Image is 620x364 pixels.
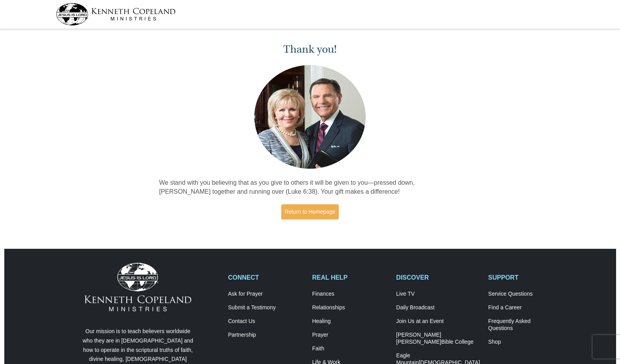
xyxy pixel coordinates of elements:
a: Relationships [312,304,388,311]
a: Find a Career [488,304,564,311]
h2: DISCOVER [396,274,480,281]
a: Partnership [228,332,304,339]
a: Faith [312,345,388,352]
img: kcm-header-logo.svg [56,3,176,25]
a: Daily Broadcast [396,304,480,311]
a: Ask for Prayer [228,291,304,298]
a: Live TV [396,291,480,298]
h2: SUPPORT [488,274,564,281]
a: Submit a Testimony [228,304,304,311]
span: Bible College [441,339,474,345]
p: We stand with you believing that as you give to others it will be given to you—pressed down, [PER... [159,178,461,196]
img: Kenneth Copeland Ministries [84,263,191,311]
a: Prayer [312,332,388,339]
h1: Thank you! [159,43,461,56]
a: Finances [312,291,388,298]
h2: REAL HELP [312,274,388,281]
a: Contact Us [228,318,304,325]
a: [PERSON_NAME] [PERSON_NAME]Bible College [396,332,480,346]
a: Service Questions [488,291,564,298]
img: Kenneth and Gloria [252,63,368,171]
h2: CONNECT [228,274,304,281]
a: Shop [488,339,564,346]
a: Frequently AskedQuestions [488,318,564,332]
a: Return to Homepage [281,204,339,219]
a: Healing [312,318,388,325]
a: Join Us at an Event [396,318,480,325]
